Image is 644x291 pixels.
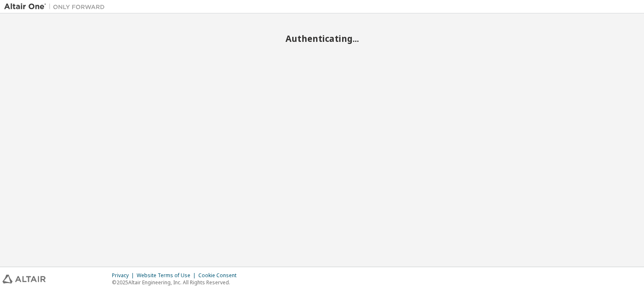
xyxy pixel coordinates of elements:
p: © 2025 Altair Engineering, Inc. All Rights Reserved. [112,279,241,286]
img: Altair One [4,3,109,11]
h2: Authenticating... [4,33,640,44]
div: Website Terms of Use [137,272,198,279]
div: Privacy [112,272,137,279]
div: Cookie Consent [198,272,241,279]
img: altair_logo.svg [3,275,46,283]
